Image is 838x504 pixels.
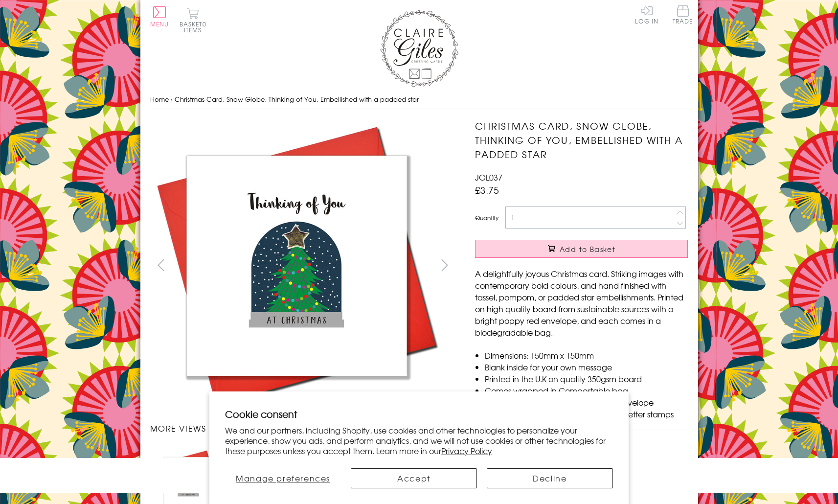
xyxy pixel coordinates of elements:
span: Christmas Card, Snow Globe, Thinking of You, Embellished with a padded star [175,94,419,104]
nav: breadcrumbs [150,90,688,110]
button: Manage preferences [225,468,341,488]
button: Add to Basket [475,240,688,258]
span: 0 items [184,20,206,34]
span: Manage preferences [236,472,330,484]
button: Accept [351,468,477,488]
a: Trade [673,5,693,26]
a: Log In [635,5,658,24]
p: A delightfully joyous Christmas card. Striking images with contemporary bold colours, and hand fi... [475,268,688,338]
li: Blank inside for your own message [485,361,688,373]
span: › [171,94,173,104]
a: Privacy Policy [441,445,492,457]
button: prev [150,254,172,276]
span: Add to Basket [560,244,615,254]
li: Printed in the U.K on quality 350gsm board [485,373,688,385]
p: We and our partners, including Shopify, use cookies and other technologies to personalize your ex... [225,425,613,456]
button: Decline [487,468,613,488]
img: Christmas Card, Snow Globe, Thinking of You, Embellished with a padded star [455,119,749,412]
li: Comes wrapped in Compostable bag [485,385,688,396]
img: Claire Giles Greetings Cards [380,10,458,87]
h3: More views [150,422,456,434]
img: Christmas Card, Snow Globe, Thinking of You, Embellished with a padded star [150,119,443,412]
h2: Cookie consent [225,407,613,421]
span: Trade [673,5,693,24]
label: Quantity [475,213,498,222]
button: next [433,254,455,276]
h1: Christmas Card, Snow Globe, Thinking of You, Embellished with a padded star [475,119,688,161]
li: Dimensions: 150mm x 150mm [485,349,688,361]
button: Menu [150,6,169,27]
span: JOL037 [475,171,502,183]
button: Basket0 items [180,8,206,33]
span: £3.75 [475,183,499,197]
a: Home [150,94,169,104]
span: Menu [150,20,169,28]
